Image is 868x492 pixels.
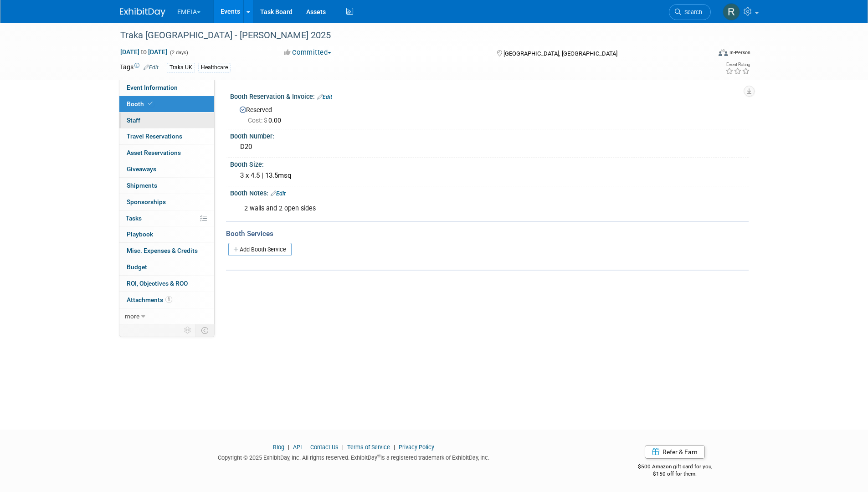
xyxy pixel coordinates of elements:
[347,444,390,451] a: Terms of Service
[503,50,617,57] span: [GEOGRAPHIC_DATA], [GEOGRAPHIC_DATA]
[119,259,214,275] a: Budget
[180,324,196,336] td: Personalize Event Tab Strip
[317,94,332,100] a: Edit
[120,8,165,17] img: ExhibitDay
[167,63,195,72] div: Traka UK
[248,117,285,124] span: 0.00
[144,64,159,71] a: Edit
[645,445,705,459] a: Refer & Earn
[127,133,182,140] span: Travel Reservations
[119,276,214,292] a: ROI, Objectives & ROO
[238,200,648,218] div: 2 walls and 2 open sides
[119,178,214,194] a: Shipments
[125,313,139,320] span: more
[127,263,147,271] span: Budget
[127,165,156,173] span: Giveaways
[119,308,214,324] a: more
[119,292,214,308] a: Attachments1
[169,50,188,56] span: (2 days)
[657,47,751,61] div: Event Format
[139,48,148,56] span: to
[273,444,284,451] a: Blog
[119,194,214,210] a: Sponsorships
[681,9,702,15] span: Search
[248,117,268,124] span: Cost: $
[127,84,178,91] span: Event Information
[228,243,292,256] a: Add Booth Service
[340,444,346,451] span: |
[117,27,697,44] div: Traka [GEOGRAPHIC_DATA] - [PERSON_NAME] 2025
[119,128,214,144] a: Travel Reservations
[165,296,172,303] span: 1
[119,226,214,242] a: Playbook
[127,100,154,108] span: Booth
[119,210,214,226] a: Tasks
[148,101,153,106] i: Booth reservation complete
[237,103,742,125] div: Reserved
[198,63,231,72] div: Healthcare
[669,4,711,20] a: Search
[120,48,168,56] span: [DATE] [DATE]
[126,215,142,222] span: Tasks
[719,49,728,56] img: Format-Inperson.png
[119,243,214,259] a: Misc. Expenses & Credits
[601,457,749,478] div: $500 Amazon gift card for you,
[286,444,292,451] span: |
[127,117,140,124] span: Staff
[120,451,588,462] div: Copyright © 2025 ExhibitDay, Inc. All rights reserved. ExhibitDay is a registered trademark of Ex...
[226,229,749,239] div: Booth Services
[127,149,181,156] span: Asset Reservations
[127,231,153,238] span: Playbook
[237,169,742,183] div: 3 x 4.5 | 13.5msq
[303,444,309,451] span: |
[127,198,166,205] span: Sponsorships
[601,470,749,478] div: $150 off for them.
[399,444,434,451] a: Privacy Policy
[127,182,157,189] span: Shipments
[237,140,742,154] div: D20
[310,444,339,451] a: Contact Us
[119,145,214,161] a: Asset Reservations
[729,49,750,56] div: In-Person
[119,80,214,96] a: Event Information
[119,113,214,128] a: Staff
[293,444,302,451] a: API
[723,3,740,20] img: Rafaela Rupere
[127,280,188,287] span: ROI, Objectives & ROO
[127,247,198,254] span: Misc. Expenses & Credits
[230,90,749,102] div: Booth Reservation & Invoice:
[725,62,750,67] div: Event Rating
[120,62,159,73] td: Tags
[119,96,214,112] a: Booth
[230,129,749,141] div: Booth Number:
[119,161,214,177] a: Giveaways
[230,158,749,169] div: Booth Size:
[127,296,172,303] span: Attachments
[281,48,335,57] button: Committed
[195,324,214,336] td: Toggle Event Tabs
[230,186,749,198] div: Booth Notes:
[271,190,286,197] a: Edit
[391,444,397,451] span: |
[377,453,380,458] sup: ®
